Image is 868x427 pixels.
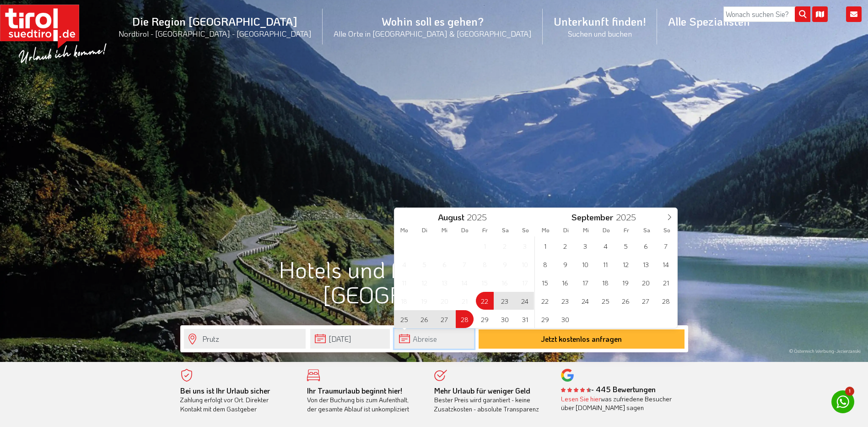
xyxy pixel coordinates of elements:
span: September 12, 2025 [617,255,635,273]
a: Die Region [GEOGRAPHIC_DATA]Nordtirol - [GEOGRAPHIC_DATA] - [GEOGRAPHIC_DATA] [108,4,323,49]
span: 1 [845,387,854,396]
div: Zahlung erfolgt vor Ort. Direkter Kontakt mit dem Gastgeber [180,386,294,414]
div: Von der Buchung bis zum Aufenthalt, der gesamte Ablauf ist unkompliziert [307,386,421,414]
b: - 445 Bewertungen [561,384,656,394]
span: August 15, 2025 [476,274,494,291]
span: August 13, 2025 [436,274,453,291]
small: Suchen und buchen [554,28,646,38]
span: August 1, 2025 [476,237,494,255]
span: Do [596,227,616,233]
span: September 22, 2025 [536,292,554,310]
span: August 18, 2025 [395,292,413,310]
span: Di [415,227,435,233]
span: September 13, 2025 [637,255,655,273]
span: August 26, 2025 [415,310,433,328]
a: 1 [831,390,854,413]
span: August 29, 2025 [476,310,494,328]
span: August 28, 2025 [456,310,474,328]
span: August 16, 2025 [496,274,514,291]
span: September 30, 2025 [556,310,574,328]
span: September 10, 2025 [577,255,594,273]
small: Alle Orte in [GEOGRAPHIC_DATA] & [GEOGRAPHIC_DATA] [334,28,532,38]
span: September 19, 2025 [617,274,635,291]
span: August 30, 2025 [496,310,514,328]
span: August 7, 2025 [456,255,474,273]
span: Fr [475,227,495,233]
span: Di [556,227,576,233]
span: August 27, 2025 [436,310,453,328]
span: September 8, 2025 [536,255,554,273]
i: Kontakt [846,6,862,22]
span: Sa [495,227,515,233]
span: August 24, 2025 [516,292,534,310]
input: Wonach suchen Sie? [723,6,810,22]
span: So [657,227,677,233]
span: August 6, 2025 [436,255,453,273]
small: Nordtirol - [GEOGRAPHIC_DATA] - [GEOGRAPHIC_DATA] [119,28,312,38]
span: August 21, 2025 [456,292,474,310]
button: Jetzt kostenlos anfragen [479,329,685,349]
span: September 23, 2025 [556,292,574,310]
span: August 11, 2025 [395,274,413,291]
a: Unterkunft finden!Suchen und buchen [543,4,657,49]
span: Fr [616,227,636,233]
span: September 7, 2025 [657,237,675,255]
div: Bester Preis wird garantiert - keine Zusatzkosten - absolute Transparenz [434,386,548,414]
span: Mi [435,227,455,233]
span: September 11, 2025 [597,255,615,273]
span: September 24, 2025 [577,292,594,310]
span: August 25, 2025 [395,310,413,328]
span: August 14, 2025 [456,274,474,291]
span: September 29, 2025 [536,310,554,328]
span: August 12, 2025 [415,274,433,291]
span: September 3, 2025 [577,237,594,255]
span: So [515,227,535,233]
span: August 23, 2025 [496,292,514,310]
span: August 10, 2025 [516,255,534,273]
span: August 17, 2025 [516,274,534,291]
input: Year [464,211,495,223]
span: September 21, 2025 [657,274,675,291]
span: Mo [536,227,556,233]
span: September 15, 2025 [536,274,554,291]
span: Mi [576,227,596,233]
b: Ihr Traumurlaub beginnt hier! [307,386,402,395]
span: Mo [394,227,415,233]
span: August 31, 2025 [516,310,534,328]
span: Sa [636,227,657,233]
a: Wohin soll es gehen?Alle Orte in [GEOGRAPHIC_DATA] & [GEOGRAPHIC_DATA] [323,4,543,49]
input: Year [613,211,643,223]
span: August 4, 2025 [395,255,413,273]
span: September 2, 2025 [556,237,574,255]
span: September 16, 2025 [556,274,574,291]
span: September 26, 2025 [617,292,635,310]
span: August 9, 2025 [496,255,514,273]
span: September 17, 2025 [577,274,594,291]
span: Do [455,227,475,233]
input: Wo soll's hingehen? [184,329,306,349]
span: September 25, 2025 [597,292,615,310]
span: August [438,213,464,222]
span: September 5, 2025 [617,237,635,255]
span: September 1, 2025 [536,237,554,255]
span: September [571,213,613,222]
span: September 4, 2025 [597,237,615,255]
a: Lesen Sie hier [561,394,601,403]
i: Karte öffnen [812,6,828,22]
input: Abreise [394,329,474,349]
input: Anreise [310,329,390,349]
h1: Hotels und Ferienwohnungen in [GEOGRAPHIC_DATA] [180,257,688,307]
span: August 19, 2025 [415,292,433,310]
a: Alle Spezialisten [657,4,761,38]
span: September 14, 2025 [657,255,675,273]
b: Mehr Urlaub für weniger Geld [434,386,530,395]
span: September 6, 2025 [637,237,655,255]
span: August 5, 2025 [415,255,433,273]
span: August 2, 2025 [496,237,514,255]
span: September 27, 2025 [637,292,655,310]
span: September 9, 2025 [556,255,574,273]
div: was zufriedene Besucher über [DOMAIN_NAME] sagen [561,394,674,412]
span: September 18, 2025 [597,274,615,291]
span: September 20, 2025 [637,274,655,291]
span: August 8, 2025 [476,255,494,273]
